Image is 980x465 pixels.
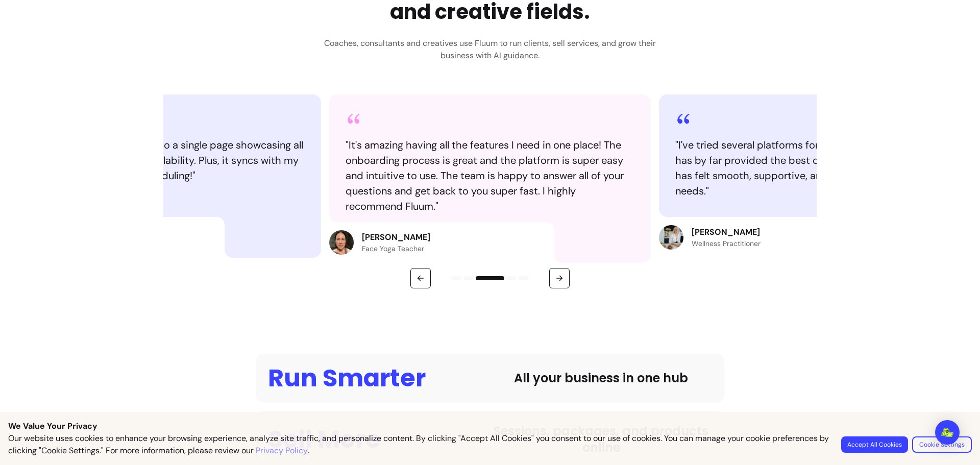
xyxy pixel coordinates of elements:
p: [PERSON_NAME] [362,231,430,243]
div: Open Intercom Messenger [935,420,960,445]
img: Review avatar [659,225,683,250]
blockquote: " With Fluum, I can send clients to a single page showcasing all my offerings and real-time avail... [16,137,305,183]
p: Our website uses cookies to enhance your browsing experience, analyze site traffic, and personali... [8,432,829,457]
img: Review avatar [329,230,354,255]
a: Privacy Policy [256,445,308,457]
p: Face Yoga Teacher [362,243,430,254]
p: We Value Your Privacy [8,420,972,432]
blockquote: " It's amazing having all the features I need in one place! The onboarding process is great and t... [346,137,634,214]
blockquote: " I've tried several platforms for my solo business, and Fluum has by far provided the best onboa... [675,137,964,199]
button: Cookie Settings [912,436,972,453]
button: Accept All Cookies [841,436,908,453]
h3: Coaches, consultants and creatives use Fluum to run clients, sell services, and grow their busine... [324,37,656,62]
p: Wellness Practitioner [692,238,761,249]
div: Run Smarter [268,366,426,390]
p: [PERSON_NAME] [692,226,761,238]
div: All your business in one hub [490,370,712,386]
